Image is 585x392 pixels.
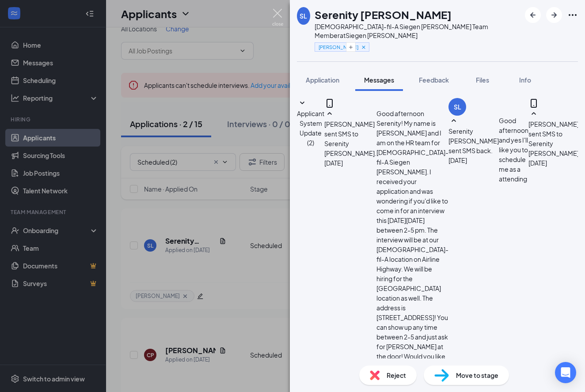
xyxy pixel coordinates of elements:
span: [PERSON_NAME] sent SMS to Serenity [PERSON_NAME]. [324,120,376,157]
h1: Serenity [PERSON_NAME] [315,7,452,22]
button: ArrowRight [546,7,562,23]
svg: SmallChevronUp [448,116,459,126]
span: Application [306,76,339,84]
div: Open Intercom Messenger [555,362,576,383]
span: Files [476,76,489,84]
div: SL [454,102,461,111]
span: Applicant System Update (2) [297,109,324,147]
span: [PERSON_NAME] [319,43,358,51]
div: [DEMOGRAPHIC_DATA]-fil-A Siegen [PERSON_NAME] Team Member at Siegen [PERSON_NAME] [315,22,520,40]
span: Serenity [PERSON_NAME] sent SMS back. [448,127,499,155]
span: Good afternoon and yes I'll like you to schedule me as a attending [499,117,528,183]
span: Good afternoon Serenity! My name is [PERSON_NAME] and I am on the HR team for [DEMOGRAPHIC_DATA]-... [376,109,448,380]
span: [DATE] [324,158,343,168]
span: Feedback [419,76,449,84]
div: SL [300,11,307,20]
svg: ArrowRight [549,10,559,20]
svg: SmallChevronUp [528,109,539,119]
span: [DATE] [448,155,467,165]
button: SmallChevronDownApplicant System Update (2) [297,98,324,147]
svg: MobileSms [324,98,335,109]
span: Move to stage [456,370,498,380]
button: ArrowLeftNew [525,7,541,23]
span: Reject [387,370,406,380]
button: Plus [346,42,356,52]
svg: SmallChevronUp [324,109,335,119]
span: [DATE] [528,158,547,168]
svg: MobileSms [528,98,539,109]
svg: SmallChevronDown [297,98,308,109]
svg: Cross [361,44,367,50]
span: Info [519,76,531,84]
svg: ArrowLeftNew [528,10,538,20]
svg: Ellipses [567,10,578,20]
svg: Plus [348,45,353,50]
span: Messages [364,76,394,84]
span: [PERSON_NAME] sent SMS to Serenity [PERSON_NAME]. [528,120,581,157]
